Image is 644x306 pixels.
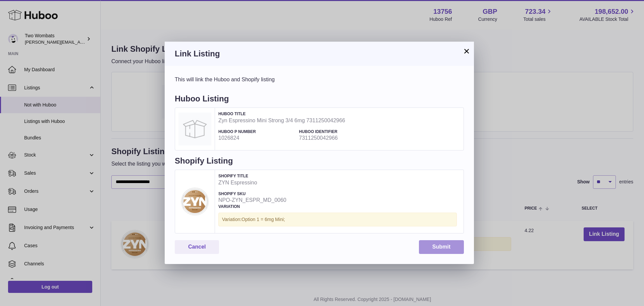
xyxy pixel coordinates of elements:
[218,129,296,134] h4: Huboo P number
[218,204,457,209] h4: Variation
[178,185,211,218] img: ZYN Espressino
[218,196,296,204] strong: NPO-ZYN_ESPR_MD_0060
[463,47,471,55] button: ×
[299,134,376,142] strong: 7311250042966
[299,129,376,134] h4: Huboo Identifier
[178,113,211,145] img: Zyn Espressino Mini Strong 3/4 6mg 7311250042966
[241,217,285,222] span: Option 1 = 6mg Mini;
[175,240,219,254] button: Cancel
[175,48,464,59] h3: Link Listing
[218,117,457,124] strong: Zyn Espressino Mini Strong 3/4 6mg 7311250042966
[218,111,457,117] h4: Huboo Title
[218,179,457,186] strong: ZYN Espressino
[218,191,296,196] h4: Shopify SKU
[175,76,464,83] div: This will link the Huboo and Shopify listing
[419,240,464,254] button: Submit
[218,213,457,226] div: Variation:
[218,173,457,179] h4: Shopify Title
[175,156,464,170] h4: Shopify Listing
[175,93,464,107] h4: Huboo Listing
[218,134,296,142] strong: 1026824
